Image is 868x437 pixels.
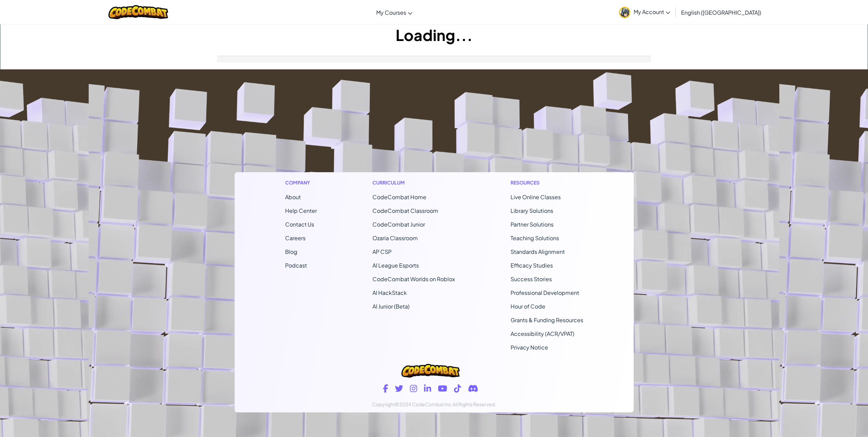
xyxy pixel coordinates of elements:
a: My Courses [373,3,416,22]
a: Partner Solutions [511,221,554,228]
a: Privacy Notice [511,344,548,351]
span: ©2024 CodeCombat Inc. [395,401,453,407]
a: AP CSP [372,248,392,255]
a: Careers [285,234,306,242]
a: Efficacy Studies [511,262,553,269]
span: Copyright [372,401,395,407]
a: My Account [616,1,674,23]
span: Contact Us [285,221,314,228]
a: Podcast [285,262,307,269]
h1: Curriculum [372,179,455,186]
a: CodeCombat Worlds on Roblox [372,275,455,283]
img: CodeCombat logo [108,5,168,19]
a: Standards Alignment [511,248,565,255]
span: My Courses [376,9,406,16]
a: CodeCombat Classroom [372,207,438,214]
a: English ([GEOGRAPHIC_DATA]) [678,3,765,22]
h1: Loading... [0,24,868,45]
a: Accessibility (ACR/VPAT) [511,330,574,337]
span: My Account [634,8,670,15]
a: Hour of Code [511,303,545,310]
a: Ozaria Classroom [372,234,418,242]
span: All Rights Reserved. [453,401,496,407]
a: Professional Development [511,289,579,296]
a: Live Online Classes [511,193,561,201]
span: CodeCombat Home [372,193,426,201]
a: Help Center [285,207,317,214]
a: CodeCombat Junior [372,221,425,228]
span: English ([GEOGRAPHIC_DATA]) [681,9,761,16]
a: Grants & Funding Resources [511,316,583,324]
img: CodeCombat logo [401,364,459,378]
img: avatar [619,7,630,18]
a: Teaching Solutions [511,234,559,242]
a: Blog [285,248,297,255]
h1: Company [285,179,317,186]
h1: Resources [511,179,583,186]
a: AI Junior (Beta) [372,303,410,310]
a: About [285,193,301,201]
a: AI League Esports [372,262,419,269]
a: Library Solutions [511,207,553,214]
a: Success Stories [511,275,552,283]
a: AI HackStack [372,289,407,296]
